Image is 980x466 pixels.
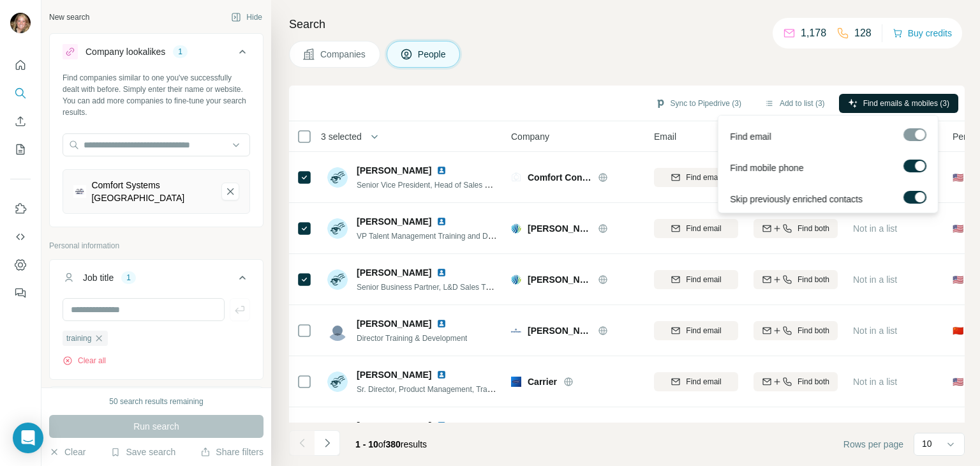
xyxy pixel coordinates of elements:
[853,326,897,336] span: Not in a list
[511,377,521,387] img: Logo of Carrier
[893,24,952,42] button: Buy credits
[327,372,348,392] img: Avatar
[854,26,872,41] p: 128
[754,270,838,289] button: Find both
[511,327,521,334] img: Logo of Emerson
[528,324,591,337] span: [PERSON_NAME]
[357,266,431,279] span: [PERSON_NAME]
[798,376,829,387] span: Find both
[110,446,175,458] button: Save search
[357,317,431,330] span: [PERSON_NAME]
[10,197,31,220] button: Use Surfe on LinkedIn
[953,375,963,388] span: 🇺🇸
[378,439,386,449] span: of
[511,172,521,183] img: Logo of Comfort Connect
[686,376,721,387] span: Find email
[91,179,211,204] div: Comfort Systems [GEOGRAPHIC_DATA]
[289,15,965,33] h4: Search
[436,216,447,227] img: LinkedIn logo
[654,270,738,289] button: Find email
[528,273,591,286] span: [PERSON_NAME] Controls
[10,282,31,304] button: Feedback
[843,438,903,451] span: Rows per page
[13,423,43,453] div: Open Intercom Messenger
[109,396,203,407] div: 50 search results remaining
[511,223,521,234] img: Logo of Johnson Controls
[654,168,738,187] button: Find email
[327,218,348,239] img: Avatar
[320,48,367,61] span: Companies
[686,172,721,183] span: Find email
[386,439,401,449] span: 380
[646,94,750,113] button: Sync to Pipedrive (3)
[686,325,721,336] span: Find email
[50,36,263,72] button: Company lookalikes1
[436,267,447,278] img: LinkedIn logo
[730,193,863,206] span: Skip previously enriched contacts
[49,11,89,23] div: New search
[436,165,447,176] img: LinkedIn logo
[49,240,264,252] p: Personal information
[839,94,958,113] button: Find emails & mobiles (3)
[754,372,838,391] button: Find both
[798,274,829,285] span: Find both
[10,54,31,77] button: Quick start
[355,439,427,449] span: results
[730,162,803,174] span: Find mobile phone
[200,446,264,458] button: Share filters
[63,355,106,366] button: Clear all
[853,223,897,234] span: Not in a list
[798,325,829,336] span: Find both
[801,26,826,41] p: 1,178
[85,45,165,58] div: Company lookalikes
[755,94,834,113] button: Add to list (3)
[221,183,239,200] button: Comfort Systems USA-remove-button
[853,377,897,387] span: Not in a list
[686,274,721,285] span: Find email
[511,274,521,285] img: Logo of Johnson Controls
[10,13,31,33] img: Avatar
[315,430,340,456] button: Navigate to next page
[357,230,528,241] span: VP Talent Management Training and Development
[953,273,963,286] span: 🇺🇸
[49,446,85,458] button: Clear
[357,384,538,394] span: Sr. Director, Product Management, Training & Service
[327,320,348,341] img: Avatar
[528,375,557,388] span: Carrier
[355,439,378,449] span: 1 - 10
[953,222,963,235] span: 🇺🇸
[418,48,447,61] span: People
[357,334,467,343] span: Director Training & Development
[357,164,431,177] span: [PERSON_NAME]
[357,215,431,228] span: [PERSON_NAME]
[357,419,431,432] span: [PERSON_NAME]
[10,82,31,105] button: Search
[436,370,447,380] img: LinkedIn logo
[327,423,348,443] img: Avatar
[10,110,31,133] button: Enrich CSV
[528,222,591,235] span: [PERSON_NAME] Controls
[654,219,738,238] button: Find email
[357,179,512,190] span: Senior Vice President, Head of Sales Training
[686,223,721,234] span: Find email
[436,421,447,431] img: LinkedIn logo
[953,324,963,337] span: 🇨🇳
[63,72,250,118] div: Find companies similar to one you've successfully dealt with before. Simply enter their name or w...
[50,262,263,298] button: Job title1
[357,282,509,292] span: Senior Business Partner, L&D Sales Training
[222,8,271,27] button: Hide
[327,167,348,188] img: Avatar
[73,185,86,198] img: Comfort Systems USA-logo
[511,130,549,143] span: Company
[327,269,348,290] img: Avatar
[953,171,963,184] span: 🇺🇸
[798,223,829,234] span: Find both
[321,130,362,143] span: 3 selected
[754,219,838,238] button: Find both
[10,138,31,161] button: My lists
[436,319,447,329] img: LinkedIn logo
[654,372,738,391] button: Find email
[173,46,188,57] div: 1
[863,98,949,109] span: Find emails & mobiles (3)
[10,253,31,276] button: Dashboard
